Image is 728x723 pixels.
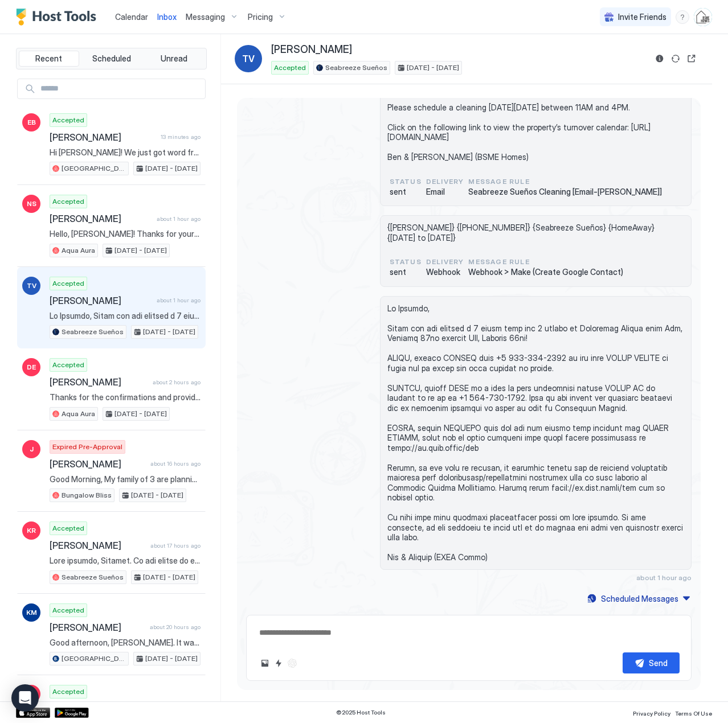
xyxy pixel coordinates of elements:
[586,591,692,606] button: Scheduled Messages
[62,490,112,500] span: Bungalow Bliss
[468,257,623,267] span: Message Rule
[157,215,201,223] span: about 1 hour ago
[131,490,183,500] span: [DATE] - [DATE]
[50,132,156,143] span: [PERSON_NAME]
[157,297,201,304] span: about 1 hour ago
[62,327,124,337] span: Seabreeze Sueños
[633,710,670,717] span: Privacy Policy
[258,656,272,670] button: Upload image
[50,295,152,306] span: [PERSON_NAME]
[92,54,131,64] span: Scheduled
[150,460,201,467] span: about 16 hours ago
[50,556,201,566] span: Lore ipsumdo, Sitamet. Co adi elitse do eiu temp inc utlab, et dolore ma aliqu eni admin ven quis...
[387,72,684,162] span: [PERSON_NAME] just booked a 3 night stay for 2 guests from [GEOGRAPHIC_DATA][DATE] through [DATE]...
[675,706,712,718] a: Terms Of Use
[676,10,689,24] div: menu
[11,684,39,712] div: Open Intercom Messenger
[694,8,712,26] div: User profile
[336,709,386,716] span: © 2025 Host Tools
[52,115,84,125] span: Accepted
[248,12,273,22] span: Pricing
[50,540,146,551] span: [PERSON_NAME]
[271,43,352,56] span: [PERSON_NAME]
[468,187,662,197] span: Seabreeze Sueños Cleaning [Email-[PERSON_NAME]]
[50,638,201,648] span: Good afternoon, [PERSON_NAME]. It was our pleasure hosting you at [GEOGRAPHIC_DATA]! We hope you ...
[52,196,84,207] span: Accepted
[52,360,84,370] span: Accepted
[50,311,201,321] span: Lo Ipsumdo, Sitam con adi elitsed d 7 eiusm temp inc 2 utlabo et Doloremag Aliqua enim Adm, Venia...
[35,54,62,64] span: Recent
[675,710,712,717] span: Terms Of Use
[685,52,698,65] button: Open reservation
[115,12,148,22] span: Calendar
[62,409,95,419] span: Aqua Aura
[153,379,201,386] span: about 2 hours ago
[143,327,195,337] span: [DATE] - [DATE]
[27,117,36,128] span: EB
[145,654,198,664] span: [DATE] - [DATE]
[426,257,464,267] span: Delivery
[52,605,84,615] span: Accepted
[653,52,666,65] button: Reservation information
[62,245,95,256] span: Aqua Aura
[150,623,201,631] span: about 20 hours ago
[390,257,422,267] span: status
[468,176,662,187] span: Message Rule
[26,607,37,618] span: KM
[114,245,167,256] span: [DATE] - [DATE]
[186,12,225,22] span: Messaging
[19,51,79,67] button: Recent
[623,652,680,673] button: Send
[52,442,122,452] span: Expired Pre-Approval
[50,474,201,484] span: Good Morning, My family of 3 are planning of visiting the area for 6nights and are traveling with...
[390,176,422,187] span: status
[52,278,84,289] span: Accepted
[161,133,201,141] span: 13 minutes ago
[387,303,684,562] span: Lo Ipsumdo, Sitam con adi elitsed d 7 eiusm temp inc 2 utlabo et Doloremag Aliqua enim Adm, Venia...
[157,12,177,22] span: Inbox
[62,163,126,174] span: [GEOGRAPHIC_DATA]
[50,147,201,158] span: Hi [PERSON_NAME]! We just got word from the local utility provider that power may be turned off b...
[27,362,36,372] span: DE
[144,51,204,67] button: Unread
[55,708,89,718] a: Google Play Store
[669,52,682,65] button: Sync reservation
[52,687,84,697] span: Accepted
[52,523,84,533] span: Accepted
[468,267,623,277] span: Webhook > Make (Create Google Contact)
[242,52,255,65] span: TV
[81,51,142,67] button: Scheduled
[161,54,187,64] span: Unread
[16,48,207,69] div: tab-group
[50,622,145,633] span: [PERSON_NAME]
[50,229,201,239] span: Hello, [PERSON_NAME]! Thanks for your message. We are glad you arrived safely to [GEOGRAPHIC_DATA...
[426,187,464,197] span: Email
[16,708,50,718] a: App Store
[16,9,101,26] a: Host Tools Logo
[50,376,148,388] span: [PERSON_NAME]
[325,63,387,73] span: Seabreeze Sueños
[145,163,198,174] span: [DATE] - [DATE]
[390,267,422,277] span: sent
[272,656,285,670] button: Quick reply
[633,706,670,718] a: Privacy Policy
[426,176,464,187] span: Delivery
[115,11,148,23] a: Calendar
[27,525,36,536] span: KR
[62,654,126,664] span: [GEOGRAPHIC_DATA]
[387,223,684,243] span: {[PERSON_NAME]} {[PHONE_NUMBER]} {Seabreeze Sueños} {HomeAway} {[DATE] to [DATE]}
[150,542,201,549] span: about 17 hours ago
[114,409,167,419] span: [DATE] - [DATE]
[50,458,146,470] span: [PERSON_NAME]
[636,573,692,582] span: about 1 hour ago
[649,657,668,669] div: Send
[157,11,177,23] a: Inbox
[36,79,205,98] input: Input Field
[274,63,306,73] span: Accepted
[407,63,459,73] span: [DATE] - [DATE]
[143,572,195,582] span: [DATE] - [DATE]
[601,593,678,605] div: Scheduled Messages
